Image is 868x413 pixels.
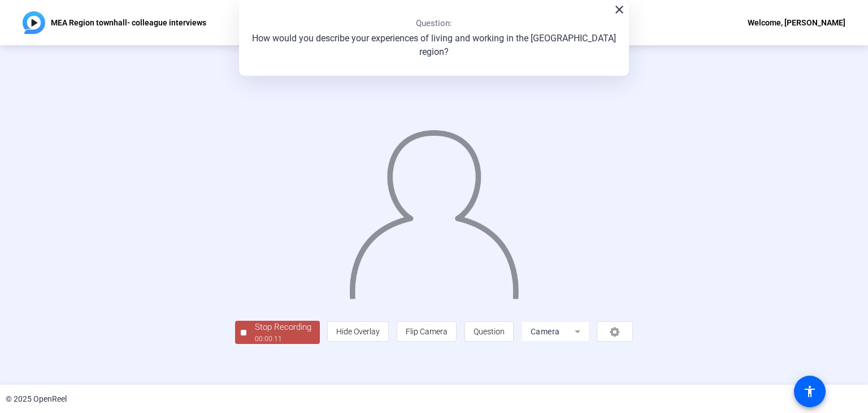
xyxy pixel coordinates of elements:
mat-icon: close [613,3,626,16]
span: Hide Overlay [336,327,380,336]
button: Question [465,321,514,342]
button: Hide Overlay [327,321,389,342]
button: Flip Camera [397,321,457,342]
div: 00:00:11 [255,334,311,344]
span: Flip Camera [406,327,448,336]
img: OpenReel logo [23,11,45,34]
p: How would you describe your experiences of living and working in the [GEOGRAPHIC_DATA] region? [250,32,618,59]
div: Stop Recording [255,321,311,334]
div: © 2025 OpenReel [6,393,67,405]
mat-icon: accessibility [803,385,817,398]
img: overlay [348,120,520,299]
p: MEA Region townhall- colleague interviews [51,16,206,29]
div: Welcome, [PERSON_NAME] [748,16,845,29]
span: Question [474,327,505,336]
button: Stop Recording00:00:11 [235,321,320,344]
p: Question: [416,17,452,30]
